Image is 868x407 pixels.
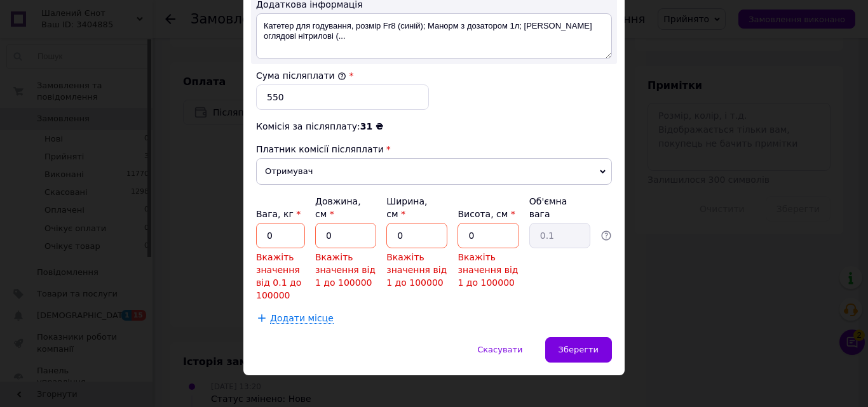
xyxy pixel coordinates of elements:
span: Вкажіть значення від 1 до 100000 [315,252,376,288]
label: Висота, см [458,209,515,219]
label: Ширина, см [386,196,427,219]
label: Вага, кг [256,209,301,219]
span: Отримувач [256,158,612,185]
span: Вкажіть значення від 1 до 100000 [386,252,447,288]
span: Вкажіть значення від 1 до 100000 [458,252,518,288]
label: Довжина, см [315,196,361,219]
div: Об'ємна вага [529,195,590,220]
span: Скасувати [477,345,522,354]
span: 31 ₴ [360,121,383,131]
span: Вкажіть значення від 0.1 до 100000 [256,252,301,300]
span: Платник комісії післяплати [256,144,384,154]
label: Сума післяплати [256,70,346,81]
textarea: Катетер для годування, розмір Fr8 (синій); Манорм з дозатором 1л; [PERSON_NAME] оглядові нітрилов... [256,13,612,59]
span: Зберегти [559,345,599,354]
div: Комісія за післяплату: [256,120,612,133]
span: Додати місце [270,313,334,324]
